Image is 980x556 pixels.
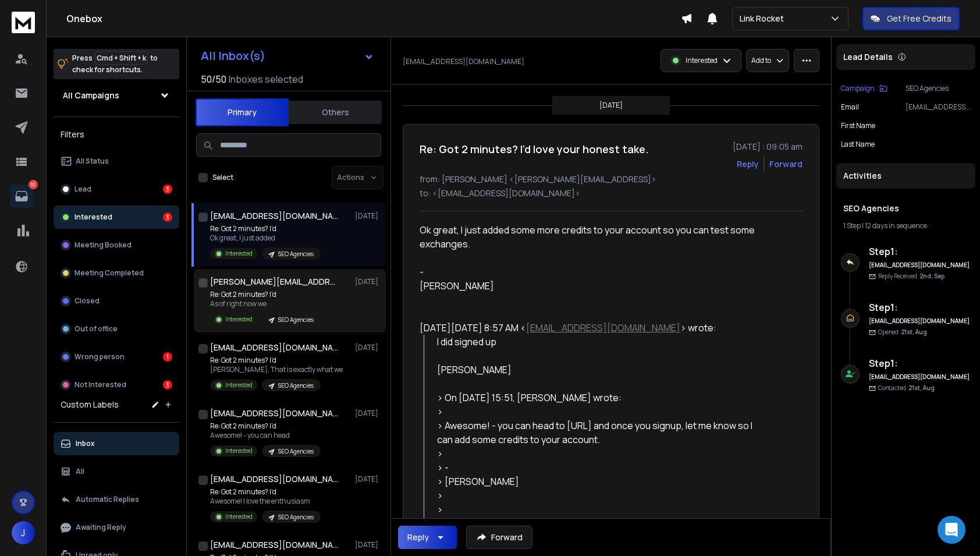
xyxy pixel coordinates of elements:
button: J [12,521,35,544]
p: Get Free Credits [887,13,951,24]
span: 12 days in sequence [865,221,927,231]
h1: [EMAIL_ADDRESS][DOMAIN_NAME] [210,539,338,551]
button: Meeting Completed [54,261,179,285]
p: Re: Got 2 minutes? I’d [210,487,321,497]
div: Activities [836,163,975,189]
p: All Status [76,157,109,166]
p: Ok great, I just added [210,233,321,243]
div: 1 [163,352,172,362]
p: [DATE] : 09:05 am [733,141,803,153]
p: Re: Got 2 minutes? I’d [210,224,321,233]
h1: All Campaigns [63,90,119,101]
p: Re: Got 2 minutes? I’d [210,290,321,299]
button: Awaiting Reply [54,516,179,539]
div: - [420,265,759,279]
p: Re: Got 2 minutes? I’d [210,422,321,431]
p: Contacted [878,384,935,392]
p: Lead [74,185,91,194]
img: logo [12,12,35,33]
p: Reply Received [878,272,945,281]
button: Reply [398,526,457,549]
p: Closed [74,296,100,306]
h1: [EMAIL_ADDRESS][DOMAIN_NAME] [210,342,338,353]
p: from: [PERSON_NAME] <[PERSON_NAME][EMAIL_ADDRESS]> [420,173,803,185]
p: As of right now we [210,299,321,309]
div: 3 [163,380,172,389]
p: Interested [225,447,253,455]
p: [DATE] [355,211,381,221]
p: Wrong person [74,352,125,362]
p: SEO Agencies [278,316,314,324]
h1: SEO Agencies [843,203,968,214]
button: Inbox [54,432,179,455]
h3: Filters [54,126,179,143]
p: [EMAIL_ADDRESS][DOMAIN_NAME] [906,102,971,112]
p: [EMAIL_ADDRESS][DOMAIN_NAME] [403,57,524,66]
button: Not Interested3 [54,373,179,396]
button: Campaign [841,84,887,93]
div: 3 [163,213,172,222]
p: Interested [225,512,253,521]
p: [DATE] [355,540,381,550]
div: Open Intercom Messenger [938,516,965,544]
button: Wrong person1 [54,345,179,369]
p: Re: Got 2 minutes? I’d [210,356,343,365]
p: Email [841,102,859,112]
h6: [EMAIL_ADDRESS][DOMAIN_NAME] [869,373,971,381]
button: Others [289,100,382,125]
a: 10 [10,185,33,208]
a: [EMAIL_ADDRESS][DOMAIN_NAME] [526,321,680,334]
p: Not Interested [74,380,126,389]
p: Awaiting Reply [76,523,126,532]
p: Last Name [841,140,875,149]
button: All Campaigns [54,84,179,107]
span: 1 Step [843,221,861,231]
span: 50 / 50 [201,72,226,86]
button: Primary [196,98,289,126]
h3: Custom Labels [61,399,119,410]
h1: [EMAIL_ADDRESS][DOMAIN_NAME] [210,210,338,222]
p: Add to [751,56,771,65]
p: [DATE] [355,474,381,484]
p: [DATE] [355,409,381,418]
button: Closed [54,289,179,313]
button: All [54,460,179,483]
p: Opened [878,328,927,337]
h1: Re: Got 2 minutes? I’d love your honest take. [420,141,649,157]
p: All [76,467,84,476]
button: Get Free Credits [862,7,960,30]
p: Link Rocket [740,13,789,24]
p: [DATE] [599,101,623,110]
p: Interested [225,381,253,389]
p: Awesome! - you can head [210,431,321,440]
p: Meeting Booked [74,240,132,250]
h6: [EMAIL_ADDRESS][DOMAIN_NAME] [869,261,971,270]
p: Interested [686,56,718,65]
p: Meeting Completed [74,268,144,278]
p: Lead Details [843,51,893,63]
p: Out of office [74,324,118,334]
p: SEO Agencies [278,447,314,456]
h1: [EMAIL_ADDRESS][DOMAIN_NAME] [210,408,338,419]
h1: Onebox [66,12,681,26]
button: Meeting Booked [54,233,179,257]
p: Press to check for shortcuts. [72,52,158,76]
span: Cmd + Shift + k [95,51,148,65]
p: [PERSON_NAME], That is exactly what we [210,365,343,374]
div: Reply [407,532,429,543]
button: All Status [54,150,179,173]
p: [DATE] [355,343,381,352]
span: 21st, Aug [901,328,927,336]
h6: Step 1 : [869,300,971,314]
span: 21st, Aug [908,384,935,392]
button: Out of office [54,317,179,341]
button: Interested3 [54,206,179,229]
div: | [843,221,968,231]
p: Inbox [76,439,95,448]
div: Ok great, I just added some more credits to your account so you can test some exchanges. [420,223,759,251]
button: Reply [737,158,759,170]
p: Interested [74,213,112,222]
h6: Step 1 : [869,245,971,258]
button: Lead3 [54,178,179,201]
div: Forward [769,158,803,170]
